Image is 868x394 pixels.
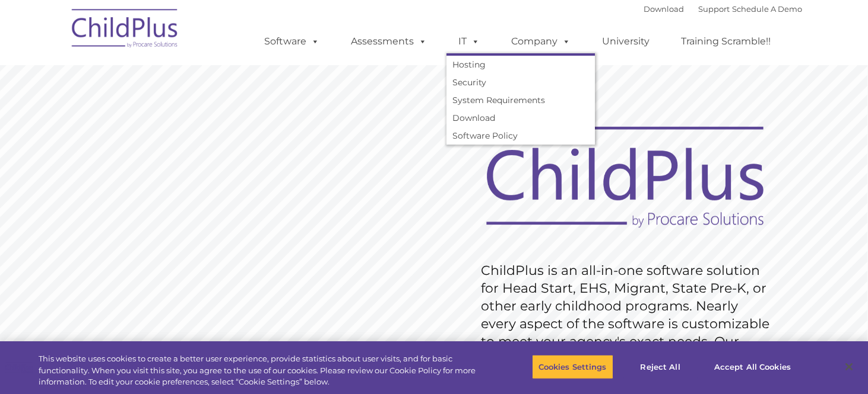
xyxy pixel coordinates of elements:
[644,4,802,14] font: |
[836,354,862,380] button: Close
[698,4,730,14] a: Support
[644,4,684,14] a: Download
[339,30,439,53] a: Assessments
[446,127,595,145] a: Software Policy
[532,354,613,379] button: Cookies Settings
[446,91,595,109] a: System Requirements
[66,1,185,60] img: ChildPlus by Procare Solutions
[669,30,783,53] a: Training Scramble!!
[446,56,595,73] a: Hosting
[481,262,775,386] rs-layer: ChildPlus is an all-in-one software solution for Head Start, EHS, Migrant, State Pre-K, or other ...
[590,30,661,53] a: University
[708,354,797,379] button: Accept All Cookies
[446,30,492,53] a: IT
[623,354,698,379] button: Reject All
[39,353,477,388] div: This website uses cookies to create a better user experience, provide statistics about user visit...
[732,4,802,14] a: Schedule A Demo
[446,109,595,127] a: Download
[499,30,582,53] a: Company
[252,30,331,53] a: Software
[446,73,595,91] a: Security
